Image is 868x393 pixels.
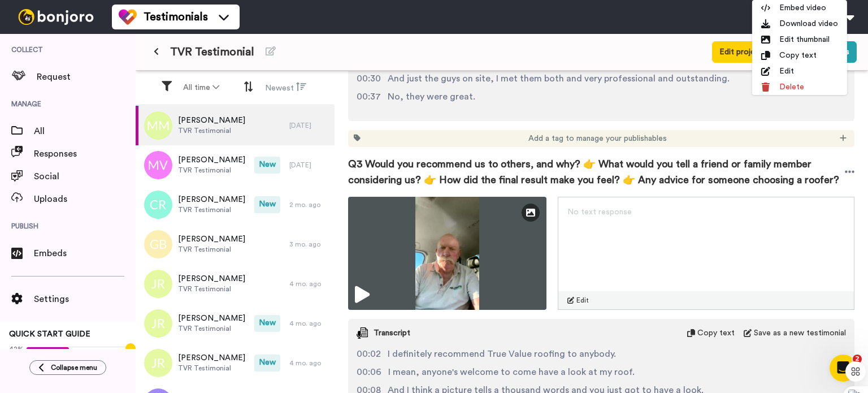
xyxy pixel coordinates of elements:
[144,270,172,298] img: jr.png
[144,9,208,25] span: Testimonials
[830,355,857,382] iframe: Intercom live chat
[178,324,245,333] span: TVR Testimonial
[289,200,329,209] div: 2 mo. ago
[34,124,136,138] span: All
[178,126,245,135] span: TVR Testimonial
[357,72,381,85] span: 00:30
[388,72,730,85] span: And just the guys on site, I met them both and very professional and outstanding.
[119,8,137,26] img: tm-color.svg
[752,47,847,63] li: Copy text
[752,79,847,95] li: Delete
[178,364,245,373] span: TVR Testimonial
[178,273,245,284] span: [PERSON_NAME]
[34,192,136,206] span: Uploads
[34,170,136,183] span: Social
[289,319,329,328] div: 4 mo. ago
[37,70,136,84] span: Request
[289,279,329,288] div: 4 mo. ago
[178,194,245,205] span: [PERSON_NAME]
[528,133,667,144] span: Add a tag to manage your publishables
[34,247,136,260] span: Embeds
[178,313,245,324] span: [PERSON_NAME]
[388,347,616,361] span: I definitely recommend True Value roofing to anybody.
[752,16,847,32] li: Download video
[178,205,245,214] span: TVR Testimonial
[348,197,546,310] img: 4f15d6a1-d1d8-446e-b228-ede041559f42-thumbnail_full-1757919012.jpg
[254,157,280,174] span: New
[176,77,226,98] button: All time
[178,284,245,293] span: TVR Testimonial
[752,32,847,47] li: Edit thumbnail
[29,360,106,375] button: Collapse menu
[136,224,335,264] a: [PERSON_NAME]TVR Testimonial3 mo. ago
[576,296,589,305] span: Edit
[178,154,245,166] span: [PERSON_NAME]
[51,363,97,372] span: Collapse menu
[289,240,329,249] div: 3 mo. ago
[136,185,335,224] a: [PERSON_NAME]TVR TestimonialNew2 mo. ago
[754,327,846,339] span: Save as a new testimonial
[357,327,368,339] img: transcript.svg
[144,349,172,377] img: jr.png
[144,309,172,338] img: jr.png
[14,9,98,25] img: bj-logo-header-white.svg
[752,63,847,79] li: Edit
[178,234,245,245] span: [PERSON_NAME]
[348,156,845,188] span: Q3 Would you recommend us to others, and why? 👉 What would you tell a friend or family member con...
[357,90,381,103] span: 00:37
[144,151,172,179] img: mv.png
[374,327,410,339] span: Transcript
[144,230,172,258] img: gb.png
[9,330,90,338] span: QUICK START GUIDE
[136,343,335,383] a: [PERSON_NAME]TVR TestimonialNew4 mo. ago
[697,327,735,339] span: Copy text
[712,41,770,63] button: Edit project
[258,77,313,98] button: Newest
[34,147,136,161] span: Responses
[136,145,335,185] a: [PERSON_NAME]TVR TestimonialNew[DATE]
[178,352,245,364] span: [PERSON_NAME]
[567,208,632,216] span: No text response
[170,44,254,60] span: TVR Testimonial
[178,115,245,126] span: [PERSON_NAME]
[9,344,24,353] span: 42%
[178,166,245,175] span: TVR Testimonial
[144,111,172,140] img: mm.png
[125,343,136,353] div: Tooltip anchor
[136,106,335,145] a: [PERSON_NAME]TVR Testimonial[DATE]
[388,90,475,103] span: No, they were great.
[357,347,381,361] span: 00:02
[388,365,635,379] span: I mean, anyone's welcome to come have a look at my roof.
[357,365,381,379] span: 00:06
[289,121,329,130] div: [DATE]
[136,264,335,304] a: [PERSON_NAME]TVR Testimonial4 mo. ago
[254,355,280,372] span: New
[178,245,245,254] span: TVR Testimonial
[144,191,172,219] img: cr.png
[289,359,329,368] div: 4 mo. ago
[254,315,280,332] span: New
[136,304,335,343] a: [PERSON_NAME]TVR TestimonialNew4 mo. ago
[254,196,280,213] span: New
[34,292,136,306] span: Settings
[289,161,329,170] div: [DATE]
